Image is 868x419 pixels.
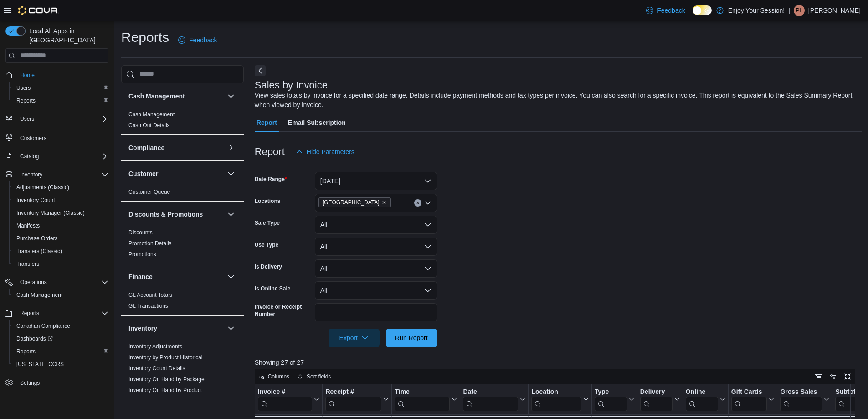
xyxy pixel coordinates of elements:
span: Transfers [13,259,108,269]
span: Inventory Adjustments [128,343,182,350]
div: Gift Cards [731,388,767,397]
a: Inventory Count [13,195,59,206]
a: Reports [13,346,39,357]
span: Settings [16,377,108,388]
label: Date Range [255,176,287,183]
a: Discounts [128,229,153,236]
span: Reports [16,97,36,104]
div: Finance [121,290,244,315]
button: Hide Parameters [292,143,358,161]
a: Settings [16,378,43,388]
button: Canadian Compliance [9,320,112,332]
button: Users [2,113,112,125]
span: Run Report [395,333,428,342]
span: Transfers [16,260,39,268]
button: Type [595,388,634,411]
span: Washington CCRS [13,359,108,370]
button: Inventory [16,169,46,180]
span: Inventory Manager (Classic) [13,207,108,218]
span: Export [334,329,374,347]
p: | [788,5,790,16]
button: Next [255,65,266,76]
span: Manifests [13,220,108,231]
button: Reports [16,308,43,319]
p: [PERSON_NAME] [808,5,861,16]
div: Time [395,388,450,397]
div: Location [531,388,581,397]
button: Compliance [128,143,224,152]
button: Settings [2,376,112,389]
div: Receipt # [325,388,381,397]
button: Invoice # [258,388,319,411]
span: Cash Management [128,111,175,118]
label: Locations [255,197,281,205]
button: Discounts & Promotions [128,210,224,219]
span: Operations [20,279,47,286]
h1: Reports [121,28,169,47]
span: Canadian Compliance [16,322,70,330]
span: Transfers (Classic) [13,246,108,257]
span: Load All Apps in [GEOGRAPHIC_DATA] [26,26,108,45]
span: Inventory On Hand by Product [128,387,202,394]
button: Finance [128,272,224,281]
span: Inventory Count [16,197,55,204]
div: Type [595,388,627,397]
span: Customers [20,134,46,142]
button: Run Report [386,329,437,347]
div: Subtotal [835,388,868,411]
span: GL Account Totals [128,291,172,299]
div: Discounts & Promotions [121,227,244,264]
span: Reports [20,310,39,317]
div: Delivery [640,388,673,397]
button: [DATE] [315,172,437,190]
span: Discounts [128,229,153,236]
span: Sort fields [307,373,331,380]
a: Dashboards [9,332,112,345]
button: Gross Sales [780,388,829,411]
span: Email Subscription [288,114,346,132]
span: Inventory On Hand by Package [128,376,205,383]
span: Operations [16,277,108,288]
div: Time [395,388,450,411]
span: Promotions [128,251,156,258]
button: Operations [16,277,51,288]
span: Home [16,69,108,81]
button: Catalog [16,151,42,162]
button: Inventory [128,324,224,333]
span: Users [16,114,108,124]
span: Feedback [657,6,685,15]
a: Cash Out Details [128,122,170,129]
button: Customer [226,168,236,179]
a: Customers [16,133,50,144]
a: Users [13,83,34,93]
a: GL Transactions [128,303,168,309]
button: Adjustments (Classic) [9,181,112,194]
a: Home [16,70,38,81]
label: Invoice or Receipt Number [255,303,311,318]
h3: Customer [128,169,158,178]
h3: Finance [128,272,153,281]
span: GL Transactions [128,302,168,310]
button: Clear input [414,199,421,207]
span: Feedback [189,36,217,45]
span: Inventory by Product Historical [128,354,203,361]
button: Online [686,388,725,411]
a: Inventory Count Details [128,365,185,372]
div: Type [595,388,627,411]
span: Reports [13,95,108,106]
button: Display options [827,371,838,382]
div: Customer [121,186,244,201]
button: Time [395,388,457,411]
div: Invoice # [258,388,312,411]
button: Inventory Manager (Classic) [9,207,112,219]
span: Reports [16,348,36,355]
div: Receipt # URL [325,388,381,411]
input: Dark Mode [693,5,712,15]
span: Adjustments (Classic) [13,182,108,193]
button: All [315,216,437,234]
button: Compliance [226,142,236,153]
button: All [315,238,437,256]
span: Inventory Transactions [128,398,184,405]
label: Is Online Sale [255,285,291,292]
div: Paul Lae [794,5,805,16]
